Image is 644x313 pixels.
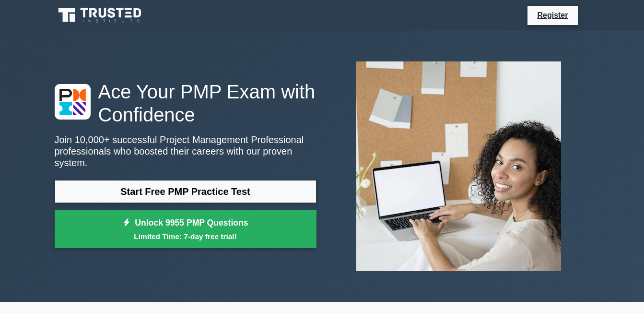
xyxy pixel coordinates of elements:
[55,134,316,169] p: Join 10,000+ successful Project Management Professional professionals who boosted their careers w...
[55,80,316,126] h1: Ace Your PMP Exam with Confidence
[55,210,316,249] a: Unlock 9955 PMP QuestionsLimited Time: 7-day free trial!
[67,231,304,242] small: Limited Time: 7-day free trial!
[531,9,574,21] a: Register
[55,180,316,203] a: Start Free PMP Practice Test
